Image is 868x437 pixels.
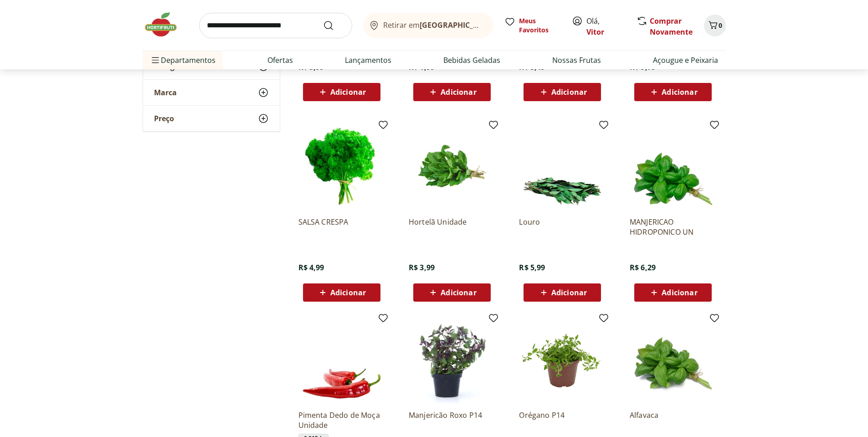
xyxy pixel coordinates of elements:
a: MANJERICAO HIDROPONICO UN [630,217,716,237]
a: Alfavaca [630,410,716,430]
button: Preço [143,106,280,131]
img: SALSA CRESPA [298,123,385,210]
span: Adicionar [330,289,366,296]
a: Hortelã Unidade [409,217,495,237]
img: Manjericão Roxo P14 [409,316,495,403]
span: Adicionar [441,88,476,96]
span: 0 [719,21,722,30]
button: Adicionar [303,83,380,101]
img: Hortelã Unidade [409,123,495,210]
img: Hortifruti [143,11,188,38]
img: Orégano P14 [519,316,606,403]
span: Adicionar [330,88,366,96]
button: Marca [143,80,280,105]
img: Louro [519,123,606,210]
span: Adicionar [441,289,476,296]
button: Adicionar [413,283,491,302]
span: Departamentos [150,49,216,71]
button: Carrinho [704,15,726,36]
span: Adicionar [551,289,587,296]
a: SALSA CRESPA [298,217,385,237]
a: Bebidas Geladas [443,55,500,66]
button: Adicionar [413,83,491,101]
span: R$ 4,99 [298,262,324,272]
button: Submit Search [323,20,345,31]
a: Ofertas [267,55,293,66]
span: Adicionar [662,88,697,96]
span: Adicionar [551,88,587,96]
button: Menu [150,49,161,71]
button: Adicionar [303,283,380,302]
span: Marca [154,88,177,97]
button: Adicionar [524,283,601,302]
a: Lançamentos [345,55,391,66]
img: MANJERICAO HIDROPONICO UN [630,123,716,210]
span: Adicionar [662,289,697,296]
span: Retirar em [383,21,484,29]
button: Adicionar [634,283,712,302]
a: Pimenta Dedo de Moça Unidade [298,410,385,430]
a: Manjericão Roxo P14 [409,410,495,430]
a: Comprar Novamente [650,16,693,37]
b: [GEOGRAPHIC_DATA]/[GEOGRAPHIC_DATA] [420,20,573,30]
a: Meus Favoritos [504,16,561,35]
button: Adicionar [524,83,601,101]
input: search [199,13,352,38]
button: Adicionar [634,83,712,101]
a: Louro [519,217,606,237]
span: R$ 3,99 [409,262,435,272]
span: R$ 5,99 [519,262,545,272]
img: Alfavaca [630,316,716,403]
span: Olá, [586,15,627,37]
img: Pimenta Dedo de Moça Unidade [298,316,385,403]
button: Retirar em[GEOGRAPHIC_DATA]/[GEOGRAPHIC_DATA] [363,13,493,38]
span: Meus Favoritos [519,16,561,35]
span: Preço [154,114,174,123]
a: Nossas Frutas [552,55,601,66]
a: Açougue e Peixaria [653,55,718,66]
a: Vitor [586,27,604,37]
a: Orégano P14 [519,410,606,430]
span: R$ 6,29 [630,262,656,272]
